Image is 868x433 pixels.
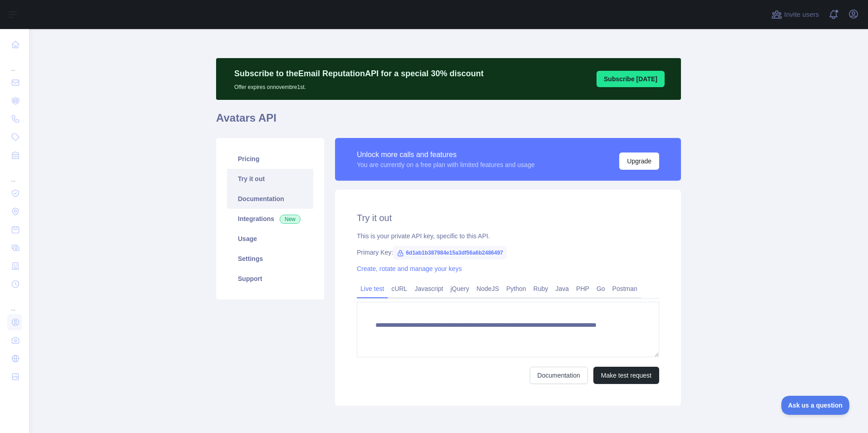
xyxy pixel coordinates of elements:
h1: Avatars API [216,111,681,133]
iframe: Toggle Customer Support [781,396,850,415]
a: Usage [227,229,313,249]
a: Settings [227,249,313,269]
div: You are currently on a free plan with limited features and usage [357,160,535,169]
button: Subscribe [DATE] [597,71,665,87]
a: cURL [388,281,411,296]
div: ... [7,165,22,183]
h2: Try it out [357,212,659,224]
a: Pricing [227,149,313,169]
button: Invite users [769,7,821,22]
div: ... [7,294,22,312]
a: Javascript [411,281,447,296]
a: Support [227,269,313,289]
span: Invite users [784,10,819,20]
span: New [280,215,301,224]
a: Live test [357,281,388,296]
a: NodeJS [473,281,503,296]
a: Try it out [227,169,313,189]
a: jQuery [447,281,473,296]
a: PHP [572,281,593,296]
a: Postman [609,281,641,296]
button: Make test request [593,367,659,384]
a: Documentation [227,189,313,209]
div: Primary Key: [357,248,659,257]
button: Upgrade [619,153,659,170]
a: Integrations New [227,209,313,229]
a: Documentation [530,367,588,384]
div: ... [7,54,22,73]
a: Go [593,281,609,296]
a: Ruby [530,281,552,296]
div: This is your private API key, specific to this API. [357,231,659,241]
p: Subscribe to the Email Reputation API for a special 30 % discount [234,67,483,80]
a: Java [552,281,573,296]
div: Unlock more calls and features [357,149,535,160]
a: Python [503,281,530,296]
p: Offer expires on novembre 1st. [234,80,483,91]
a: Create, rotate and manage your keys [357,265,462,272]
span: 6d1ab1b387984e15a3df56a6b2486497 [393,246,507,260]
